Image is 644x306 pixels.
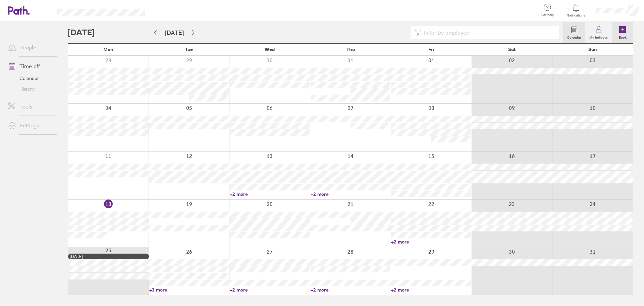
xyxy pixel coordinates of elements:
button: [DATE] [160,27,189,38]
a: Calendar [563,22,585,43]
div: [DATE] [70,254,147,259]
a: Time off [3,59,57,73]
span: Tue [185,47,193,52]
span: Fri [428,47,434,52]
a: +2 more [311,287,391,293]
span: Get help [537,13,558,17]
label: My holidays [585,34,612,40]
a: +2 more [230,191,310,197]
a: +2 more [311,191,391,197]
input: Filter by employee [421,26,555,39]
span: Notifications [565,13,587,17]
span: Wed [265,47,275,52]
label: Book [615,34,631,40]
span: Thu [346,47,355,52]
a: My holidays [585,22,612,43]
span: Sun [588,47,597,52]
a: Notifications [565,3,587,17]
a: +2 more [230,287,310,293]
label: Calendar [563,34,585,40]
a: Book [612,22,633,43]
a: Settings [3,119,57,132]
a: History [3,84,57,94]
a: +2 more [391,239,471,245]
span: Mon [103,47,113,52]
a: +2 more [391,287,471,293]
a: People [3,41,57,54]
span: Sat [508,47,516,52]
a: Tools [3,100,57,113]
a: +3 more [149,287,229,293]
a: Calendar [3,73,57,84]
